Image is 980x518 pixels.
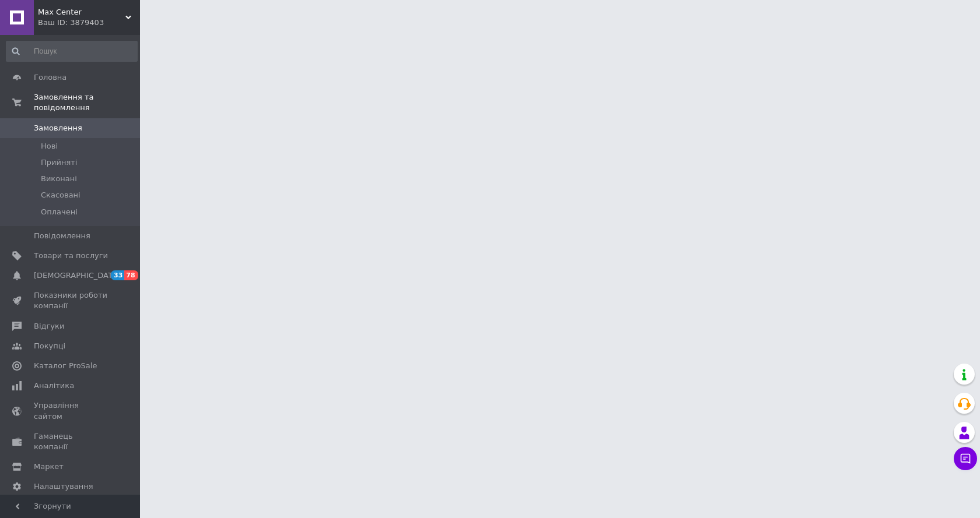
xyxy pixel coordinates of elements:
span: Замовлення та повідомлення [34,92,140,113]
span: Оплачені [41,207,78,217]
span: Товари та послуги [34,251,108,261]
span: Прийняті [41,157,77,168]
span: Показники роботи компанії [34,290,108,311]
div: Ваш ID: 3879403 [38,17,140,28]
span: Повідомлення [34,231,90,241]
span: 78 [124,270,138,280]
span: Нові [41,141,58,151]
span: [DEMOGRAPHIC_DATA] [34,270,120,281]
span: Налаштування [34,481,93,492]
span: Відгуки [34,321,64,332]
span: Аналітика [34,380,74,391]
span: 33 [111,270,124,280]
span: Покупці [34,341,65,351]
span: Скасовані [41,190,80,200]
button: Чат з покупцем [954,447,977,470]
span: Гаманець компанії [34,431,108,452]
span: Управління сайтом [34,400,108,421]
span: Головна [34,72,66,83]
input: Пошук [6,41,138,62]
span: Max Center [38,7,125,17]
span: Маркет [34,461,64,472]
span: Каталог ProSale [34,361,97,371]
span: Виконані [41,174,77,184]
span: Замовлення [34,123,82,133]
